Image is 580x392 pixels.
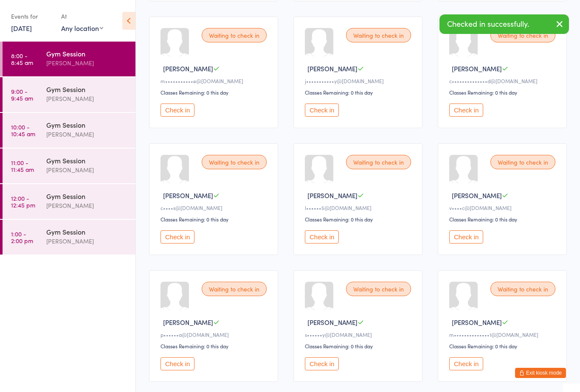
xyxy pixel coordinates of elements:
div: m•••••••••••e@[DOMAIN_NAME] [160,77,269,84]
div: Gym Session [46,120,128,129]
span: [PERSON_NAME] [307,318,358,327]
div: s••••••y@[DOMAIN_NAME] [305,331,414,338]
button: Check in [305,104,339,117]
div: Classes Remaining: 0 this day [305,342,414,350]
time: 12:00 - 12:45 pm [11,195,35,208]
div: [PERSON_NAME] [46,94,128,104]
div: At [61,9,103,23]
time: 10:00 - 10:45 am [11,123,35,137]
span: [PERSON_NAME] [163,64,213,73]
div: l••••••5@[DOMAIN_NAME] [305,204,414,211]
div: Classes Remaining: 0 this day [305,89,414,96]
div: c••••••••••••••d@[DOMAIN_NAME] [449,77,558,84]
button: Check in [160,104,194,117]
div: [PERSON_NAME] [46,165,128,175]
span: [PERSON_NAME] [452,318,502,327]
div: [PERSON_NAME] [46,129,128,139]
div: c••••s@[DOMAIN_NAME] [160,204,269,211]
a: 8:00 -8:45 amGym Session[PERSON_NAME] [3,42,135,76]
div: Gym Session [46,49,128,58]
div: Classes Remaining: 0 this day [449,216,558,223]
div: Gym Session [46,84,128,94]
span: [PERSON_NAME] [452,191,502,200]
span: [PERSON_NAME] [163,191,213,200]
div: [PERSON_NAME] [46,236,128,246]
button: Check in [449,230,483,244]
button: Check in [305,357,339,370]
div: Classes Remaining: 0 this day [305,216,414,223]
div: Any location [61,23,103,33]
div: [PERSON_NAME] [46,201,128,210]
span: [PERSON_NAME] [307,191,358,200]
div: Waiting to check in [490,282,555,296]
a: [DATE] [11,23,32,33]
time: 8:00 - 8:45 am [11,52,33,66]
div: Waiting to check in [490,155,555,169]
div: Waiting to check in [346,282,411,296]
a: 9:00 -9:45 amGym Session[PERSON_NAME] [3,77,135,112]
button: Exit kiosk mode [515,368,566,378]
div: Waiting to check in [202,155,267,169]
a: 1:00 -2:00 pmGym Session[PERSON_NAME] [3,220,135,255]
div: Events for [11,9,53,23]
div: Gym Session [46,227,128,236]
div: Waiting to check in [202,282,267,296]
div: Waiting to check in [346,155,411,169]
div: Gym Session [46,191,128,201]
time: 11:00 - 11:45 am [11,159,34,173]
button: Check in [160,230,194,244]
div: Classes Remaining: 0 this day [449,342,558,350]
div: Waiting to check in [490,28,555,42]
div: j•••••••••••y@[DOMAIN_NAME] [305,77,414,84]
a: 12:00 -12:45 pmGym Session[PERSON_NAME] [3,184,135,219]
button: Check in [160,357,194,370]
div: [PERSON_NAME] [46,58,128,68]
time: 9:00 - 9:45 am [11,88,33,101]
span: [PERSON_NAME] [452,64,502,73]
button: Check in [449,357,483,370]
button: Check in [305,230,339,244]
div: Gym Session [46,156,128,165]
a: 11:00 -11:45 amGym Session[PERSON_NAME] [3,148,135,183]
div: Waiting to check in [346,28,411,42]
div: Checked in successfully. [439,14,569,34]
button: Check in [449,104,483,117]
span: [PERSON_NAME] [163,318,213,327]
div: Classes Remaining: 0 this day [449,89,558,96]
div: Waiting to check in [202,28,267,42]
a: 10:00 -10:45 amGym Session[PERSON_NAME] [3,113,135,148]
div: v••••c@[DOMAIN_NAME] [449,204,558,211]
div: m••••••••••••••1@[DOMAIN_NAME] [449,331,558,338]
div: Classes Remaining: 0 this day [160,89,269,96]
div: p••••••a@[DOMAIN_NAME] [160,331,269,338]
span: [PERSON_NAME] [307,64,358,73]
div: Classes Remaining: 0 this day [160,342,269,350]
time: 1:00 - 2:00 pm [11,230,33,244]
div: Classes Remaining: 0 this day [160,216,269,223]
